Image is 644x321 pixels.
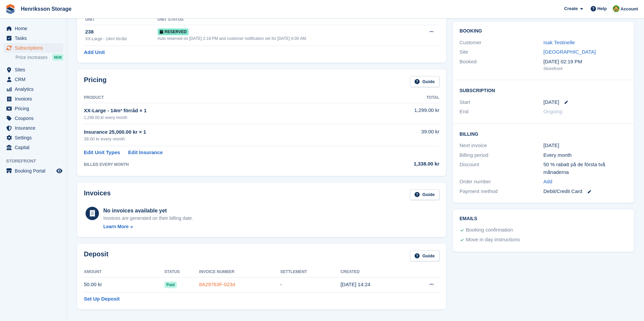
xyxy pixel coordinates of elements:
a: menu [3,43,63,53]
h2: Pricing [84,76,107,87]
div: End [460,108,543,116]
a: Guide [410,250,439,261]
span: Paid [164,281,177,288]
div: NEW [52,54,63,61]
a: menu [3,24,63,33]
th: Total [352,92,439,103]
span: Pricing [15,104,55,113]
div: 1,338.00 kr [352,160,439,168]
td: 50.00 kr [84,277,164,292]
a: menu [3,75,63,84]
div: Insurance 25,000.00 kr × 1 [84,128,352,136]
span: Price increases [15,54,48,61]
a: Isak Testinelle [543,40,575,45]
a: Learn More [103,223,193,230]
th: Status [164,267,199,277]
div: XX-Large - 14m² förråd [85,36,158,42]
div: Storefront [543,65,627,72]
div: Site [460,48,543,56]
div: Discount [460,161,543,176]
a: Set Up Deposit [84,295,120,303]
span: Storefront [6,158,67,165]
span: Reserved [158,28,189,35]
a: Edit Insurance [128,149,163,156]
a: Preview store [55,167,63,175]
span: Account [621,6,638,12]
span: Create [564,5,578,12]
a: Guide [410,76,439,87]
div: Move in day instructions [466,236,520,244]
a: Add [543,178,552,186]
div: [DATE] 02:19 PM [543,58,627,66]
span: Settings [15,133,55,142]
div: Debit/Credit Card [543,188,627,195]
a: menu [3,114,63,123]
span: Tasks [15,34,55,43]
a: [GEOGRAPHIC_DATA] [543,49,596,55]
th: Product [84,92,352,103]
a: menu [3,84,63,94]
div: 39.00 kr every month [84,136,352,142]
div: XX-Large - 14m² förråd × 1 [84,107,352,115]
td: - [280,277,340,292]
div: Booked [460,58,543,72]
div: Billing period [460,151,543,159]
h2: Deposit [84,250,108,261]
a: Guide [410,189,439,200]
div: Start [460,99,543,106]
div: No invoices available yet [103,207,193,215]
img: Mikael Holmström [613,5,620,12]
a: menu [3,104,63,113]
div: Customer [460,39,543,47]
h2: Booking [460,28,627,34]
div: Invoices are generated on their billing date. [103,215,193,222]
a: 8A29763F-0234 [199,281,235,287]
div: Booking confirmation [466,226,513,234]
th: Unit [84,14,158,25]
div: Learn More [103,223,128,230]
th: Unit Status [158,14,415,25]
span: Help [597,5,607,12]
a: menu [3,166,63,176]
div: Order number [460,178,543,186]
th: Settlement [280,267,340,277]
span: Sites [15,65,55,74]
th: Amount [84,267,164,277]
th: Invoice Number [199,267,280,277]
span: Ongoing [543,109,562,114]
div: Next invoice [460,142,543,149]
td: 1,299.00 kr [352,103,439,124]
div: 1,299.00 kr every month [84,115,352,121]
span: Insurance [15,123,55,133]
span: Booking Portal [15,166,55,176]
span: Home [15,24,55,33]
th: Created [340,267,408,277]
a: menu [3,123,63,133]
span: Coupons [15,114,55,123]
div: Every month [543,151,627,159]
span: Subscriptions [15,43,55,53]
td: 39.00 kr [352,124,439,146]
span: CRM [15,75,55,84]
div: 50 % rabatt på de första två månaderna [543,161,627,176]
h2: Invoices [84,189,111,200]
div: Auto reserved on [DATE] 2:19 PM and customer notification set for [DATE] 6:00 AM. [158,36,415,42]
h2: Subscription [460,87,627,93]
a: Henriksson Storage [18,3,74,14]
span: Analytics [15,84,55,94]
img: stora-icon-8386f47178a22dfd0bd8f6a31ec36ba5ce8667c1dd55bd0f319d3a0aa187defe.svg [5,4,15,14]
div: Payment method [460,188,543,195]
a: menu [3,94,63,104]
h2: Billing [460,130,627,137]
div: BILLED EVERY MONTH [84,162,352,168]
h2: Emails [460,216,627,221]
span: Capital [15,143,55,152]
a: Price increases NEW [15,54,63,61]
a: Add Unit [84,49,105,56]
time: 2025-09-03 23:00:00 UTC [543,99,559,106]
a: menu [3,34,63,43]
div: [DATE] [543,142,627,149]
a: menu [3,133,63,142]
a: menu [3,65,63,74]
time: 2025-09-02 12:24:34 UTC [340,281,370,287]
